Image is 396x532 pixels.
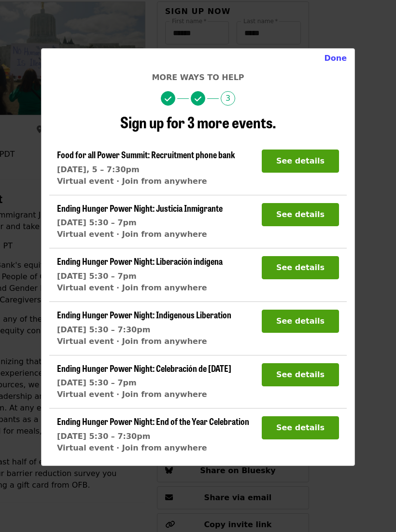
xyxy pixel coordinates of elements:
a: See details [262,316,339,326]
span: Ending Hunger Power Night: End of the Year Celebration [57,415,249,427]
div: [DATE] 5:30 – 7pm [57,377,231,389]
div: [DATE] 5:30 – 7pm [57,217,223,229]
button: See details [262,416,339,439]
span: Ending Hunger Power Night: Celebración de [DATE] [57,362,231,374]
span: More ways to help [152,73,244,82]
a: Ending Hunger Power Night: Celebración de [DATE][DATE] 5:30 – 7pmVirtual event · Join from anywhere [57,363,231,401]
a: See details [262,423,339,432]
div: [DATE] 5:30 – 7:30pm [57,431,249,442]
a: See details [262,156,339,165]
div: Virtual event · Join from anywhere [57,229,223,240]
a: Food for all Power Summit: Recruitment phone bank[DATE], 5 – 7:30pmVirtual event · Join from anyw... [57,150,235,187]
div: [DATE], 5 – 7:30pm [57,164,235,176]
button: See details [262,256,339,279]
button: See details [262,363,339,386]
span: Ending Hunger Power Night: Indigenous Liberation [57,308,231,321]
button: See details [262,310,339,333]
button: See details [262,203,339,226]
div: [DATE] 5:30 – 7:30pm [57,324,231,336]
div: Virtual event · Join from anywhere [57,176,235,187]
a: See details [262,210,339,219]
i: check icon [195,95,201,104]
a: See details [262,263,339,272]
button: Close [316,49,354,68]
div: [DATE] 5:30 – 7pm [57,271,223,282]
div: Virtual event · Join from anywhere [57,442,249,454]
span: Ending Hunger Power Night: Justicia Inmigrante [57,202,223,214]
span: Food for all Power Summit: Recruitment phone bank [57,148,235,161]
a: Ending Hunger Power Night: Justicia Inmigrante[DATE] 5:30 – 7pmVirtual event · Join from anywhere [57,203,223,241]
a: Ending Hunger Power Night: Indigenous Liberation[DATE] 5:30 – 7:30pmVirtual event · Join from any... [57,310,231,347]
span: Sign up for 3 more events. [120,110,276,133]
a: Ending Hunger Power Night: End of the Year Celebration[DATE] 5:30 – 7:30pmVirtual event · Join fr... [57,416,249,454]
div: Virtual event · Join from anywhere [57,282,223,294]
span: Ending Hunger Power Night: Liberación indígena [57,255,223,267]
div: Virtual event · Join from anywhere [57,389,231,400]
span: 3 [221,91,235,106]
div: Virtual event · Join from anywhere [57,336,231,347]
button: See details [262,150,339,173]
a: See details [262,370,339,379]
i: check icon [165,95,171,104]
a: Ending Hunger Power Night: Liberación indígena[DATE] 5:30 – 7pmVirtual event · Join from anywhere [57,256,223,294]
